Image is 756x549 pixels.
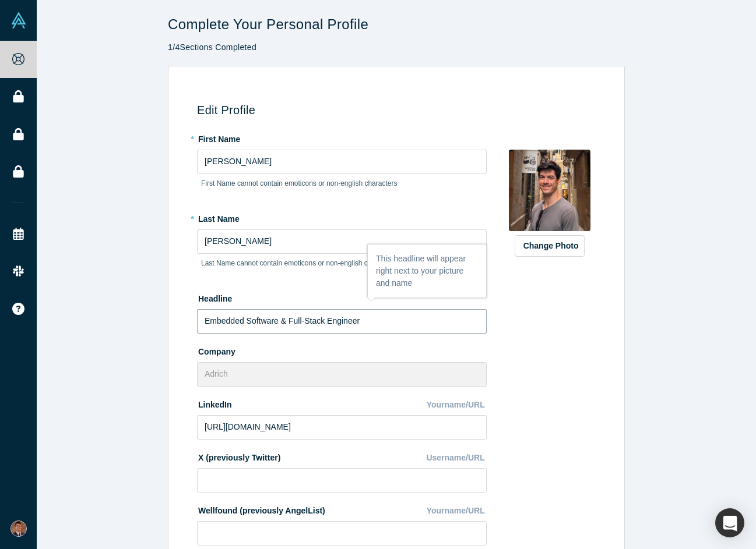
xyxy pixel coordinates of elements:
[509,150,590,231] img: Profile user default
[10,12,27,29] img: Alchemist Vault Logo
[168,16,625,33] h1: Complete Your Personal Profile
[197,103,600,117] h3: Edit Profile
[10,520,27,537] img: Nick Doolittle's Account
[515,235,585,257] button: Change Photo
[197,209,487,225] label: Last Name
[427,501,487,521] div: Yourname/URL
[426,448,487,468] div: Username/URL
[368,245,486,297] div: This headline will appear right next to your picture and name
[197,289,487,305] label: Headline
[168,41,625,54] p: 1 / 4 Sections Completed
[201,258,483,268] p: Last Name cannot contain emoticons or non-english characters
[197,129,487,146] label: First Name
[197,342,487,358] label: Company
[197,448,280,464] label: X (previously Twitter)
[197,501,325,517] label: Wellfound (previously AngelList)
[197,309,487,334] input: Partner, CEO
[197,395,232,411] label: LinkedIn
[201,178,483,189] p: First Name cannot contain emoticons or non-english characters
[427,395,487,415] div: Yourname/URL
